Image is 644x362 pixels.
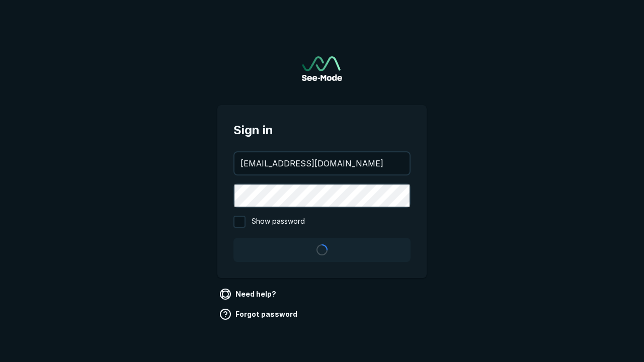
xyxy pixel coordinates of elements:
a: Need help? [217,286,280,302]
img: See-Mode Logo [302,56,342,81]
span: Sign in [233,121,411,139]
a: Forgot password [217,306,301,322]
a: Go to sign in [302,56,342,81]
input: your@email.com [234,152,410,174]
span: Show password [252,216,305,228]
